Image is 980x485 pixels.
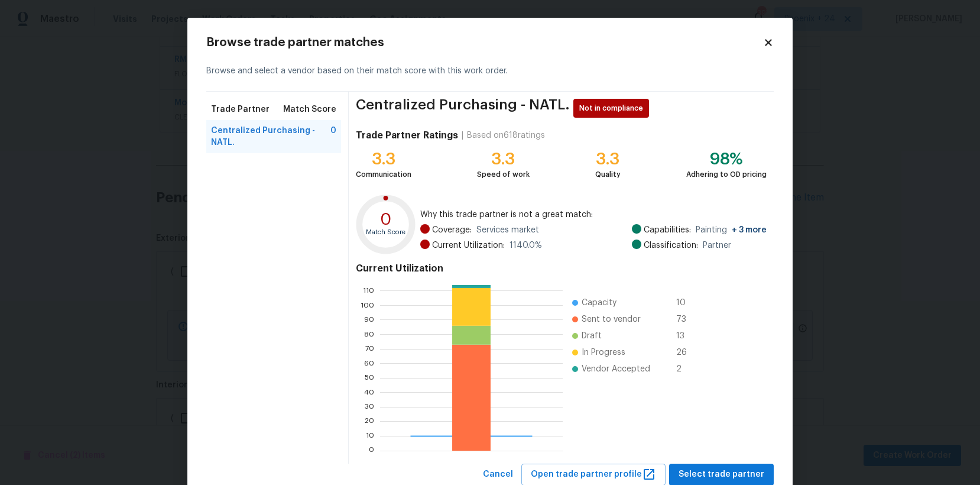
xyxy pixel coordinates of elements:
span: Cancel [483,467,513,482]
span: Coverage: [432,224,472,236]
span: Why this trade partner is not a great match: [420,209,767,221]
div: Communication [356,169,411,180]
span: 2 [676,363,695,375]
text: 70 [365,345,374,353]
text: 40 [364,389,374,396]
div: Speed of work [477,169,530,180]
h2: Browse trade partner matches [206,37,763,48]
span: Vendor Accepted [582,363,650,375]
span: Open trade partner profile [531,467,656,482]
text: 80 [364,331,374,338]
text: 0 [380,211,392,228]
div: | [458,130,467,141]
div: Browse and select a vendor based on their match score with this work order. [206,51,774,92]
text: 0 [369,447,374,454]
span: Trade Partner [211,104,270,115]
span: 13 [676,330,695,342]
span: In Progress [582,347,625,358]
span: Match Score [283,104,336,115]
text: 100 [361,302,374,309]
span: 10 [676,297,695,309]
span: 26 [676,347,695,358]
text: 110 [363,287,374,295]
span: Capabilities: [644,224,691,236]
text: 10 [366,432,374,439]
span: 0 [330,125,336,148]
text: 90 [364,316,374,324]
span: Capacity [582,297,616,309]
span: Classification: [644,240,698,251]
div: 3.3 [356,153,411,165]
div: 3.3 [477,153,530,165]
div: 98% [686,153,767,165]
text: 60 [364,360,374,367]
h4: Trade Partner Ratings [356,130,458,141]
span: Centralized Purchasing - NATL. [356,99,570,118]
div: 3.3 [595,153,621,165]
span: 73 [676,313,695,325]
span: Current Utilization: [432,240,505,251]
div: Based on 618 ratings [467,130,545,141]
div: Quality [595,169,621,180]
span: Select trade partner [679,467,764,482]
span: Draft [582,330,602,342]
span: 1140.0 % [510,240,542,251]
h4: Current Utilization [356,263,767,274]
span: Services market [476,224,539,236]
span: Partner [703,240,731,251]
text: Match Score [366,229,405,235]
text: 30 [365,403,374,410]
span: Painting [696,224,767,236]
div: Adhering to OD pricing [686,169,767,180]
text: 20 [365,418,374,425]
span: Sent to vendor [582,313,641,325]
span: Not in compliance [579,102,648,114]
text: 50 [365,374,374,381]
span: Centralized Purchasing - NATL. [211,125,330,148]
span: + 3 more [732,226,767,234]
